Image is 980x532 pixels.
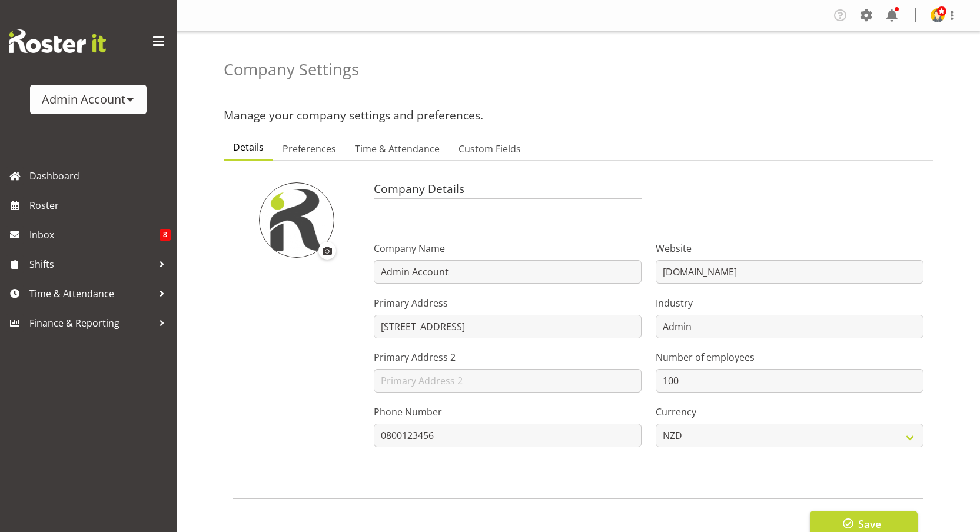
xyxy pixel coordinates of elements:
[355,142,440,156] span: Time & Attendance
[29,167,171,185] span: Dashboard
[459,142,521,156] span: Custom Fields
[233,140,264,154] span: Details
[29,285,153,302] span: Time & Attendance
[9,29,106,53] img: Rosterit website logo
[224,61,359,79] h2: Company Settings
[42,91,135,108] div: Admin Account
[283,142,336,156] span: Preferences
[29,255,153,273] span: Shifts
[29,197,171,214] span: Roster
[29,314,153,332] span: Finance & Reporting
[931,8,945,22] img: admin-rosteritf9cbda91fdf824d97c9d6345b1f660ea.png
[29,226,160,244] span: Inbox
[224,109,933,122] h3: Manage your company settings and preferences.
[160,229,171,241] span: 8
